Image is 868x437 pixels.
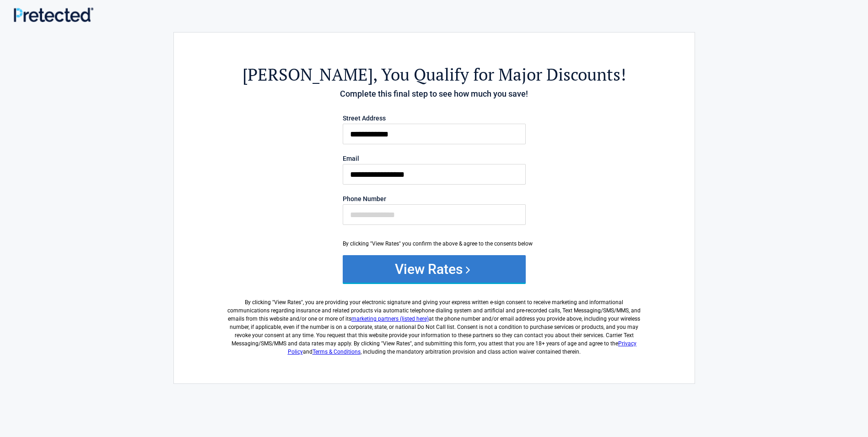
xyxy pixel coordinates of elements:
[224,291,644,356] label: By clicking " ", you are providing your electronic signature and giving your express written e-si...
[224,63,644,86] h2: , You Qualify for Major Discounts!
[343,155,526,162] label: Email
[14,7,93,22] img: Main Logo
[343,240,526,248] div: By clicking "View Rates" you confirm the above & agree to the consents below
[343,196,526,202] label: Phone Number
[343,255,526,283] button: View Rates
[274,299,301,306] span: View Rates
[343,115,526,121] label: Street Address
[243,63,373,86] span: [PERSON_NAME]
[351,316,429,322] a: marketing partners (listed here)
[224,88,644,100] h4: Complete this final step to see how much you save!
[313,349,361,355] a: Terms & Conditions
